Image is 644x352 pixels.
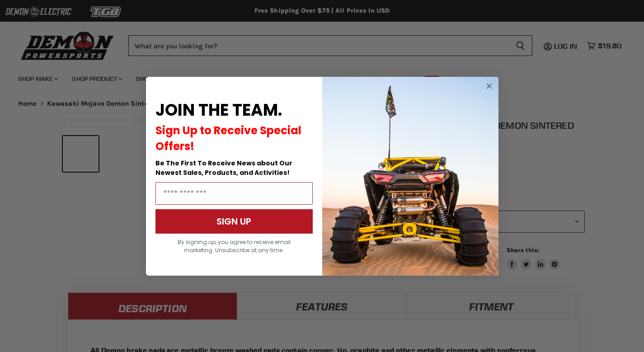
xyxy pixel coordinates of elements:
[178,238,291,254] span: By signing up, you agree to receive email marketing. Unsubscribe at any time.
[322,77,498,276] img: a9095488-b6e7-41ba-879d-588abfab540b.jpeg
[155,123,301,154] span: Sign Up to Receive Special Offers!
[155,182,313,205] input: Email Address
[155,209,313,234] button: SIGN UP
[155,159,292,177] span: Be The First To Receive News about Our Newest Sales, Products, and Activities!
[484,80,495,92] button: Close dialog
[155,99,282,122] span: JOIN THE TEAM.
